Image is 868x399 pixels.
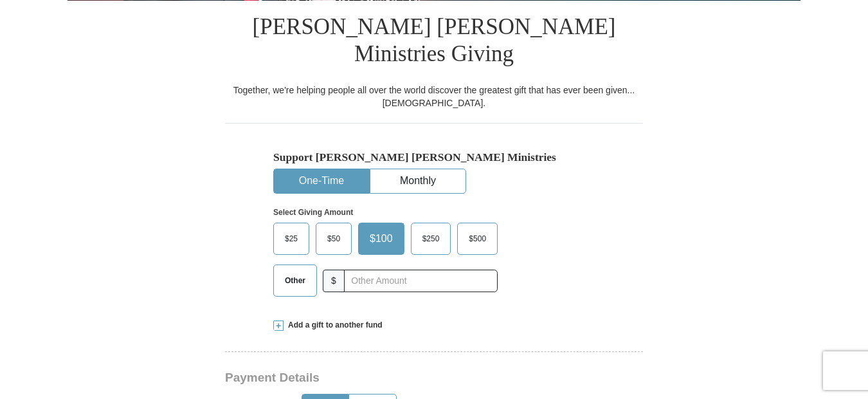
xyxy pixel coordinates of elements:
span: $250 [416,229,446,248]
span: $500 [462,229,493,248]
h3: Payment Details [225,371,553,385]
span: $50 [321,229,347,248]
button: Monthly [370,169,466,193]
div: Together, we're helping people all over the world discover the greatest gift that has ever been g... [225,84,643,109]
span: Add a gift to another fund [284,320,383,331]
span: $25 [278,229,304,248]
button: One-Time [274,169,369,193]
h5: Support [PERSON_NAME] [PERSON_NAME] Ministries [273,151,595,164]
span: $100 [363,229,399,248]
strong: Select Giving Amount [273,208,353,217]
span: $ [323,270,345,292]
span: Other [278,271,312,290]
input: Other Amount [344,270,498,292]
h1: [PERSON_NAME] [PERSON_NAME] Ministries Giving [225,1,643,84]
